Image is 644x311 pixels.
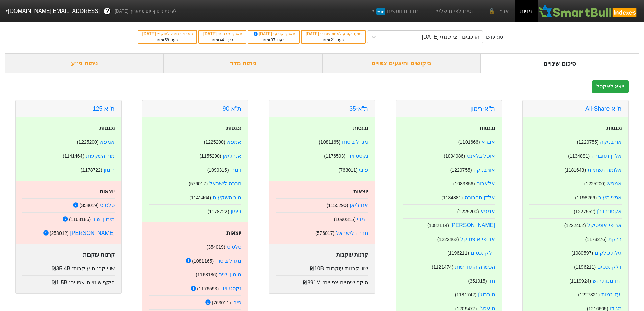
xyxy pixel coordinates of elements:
[473,167,495,173] a: אורבניקה
[336,230,368,236] a: חברה לישראל
[142,37,193,43] div: בעוד ימים
[70,230,115,236] a: [PERSON_NAME]
[104,167,115,173] a: רימון
[342,139,368,145] a: מגדל ביטוח
[359,167,368,173] a: פיבי
[327,203,348,208] small: ( 1155290 )
[50,230,69,236] small: ( 258012 )
[600,139,622,145] a: אורבניקה
[189,181,208,186] small: ( 576017 )
[164,53,322,73] div: ניתוח מדד
[591,153,622,159] a: אלדן תחבורה
[22,262,115,273] div: שווי קרנות עוקבות :
[592,80,629,93] button: ייצא לאקסל
[202,37,242,43] div: בעוד ימים
[305,31,362,37] div: מועד קובע לאחוז ציבור :
[585,105,622,112] a: ת''א All-Share
[63,153,84,159] small: ( 1141464 )
[478,292,495,297] a: טורבוג'ן
[484,34,503,41] div: סוג עדכון
[453,181,475,186] small: ( 1083856 )
[208,209,229,214] small: ( 1178722 )
[213,195,241,200] a: מור השקעות
[209,181,241,186] a: חברה לישראל
[100,139,115,145] a: אמפא
[460,236,495,242] a: אר פי אופטיקל
[357,216,368,222] a: דמרי
[574,209,595,214] small: ( 1227552 )
[22,275,115,287] div: היקף שינויים צפויים :
[310,266,324,271] span: ₪10B
[584,181,606,186] small: ( 1225200 )
[422,33,480,41] div: הרכבים חצי שנתי [DATE]
[464,195,495,200] a: אלדן תחבורה
[81,167,102,173] small: ( 1178722 )
[432,264,453,270] small: ( 1121474 )
[480,208,495,214] a: אמפא
[220,286,242,291] a: נקסט ויז'ן
[468,278,487,284] small: ( 351015 )
[305,37,362,43] div: בעוד ימים
[578,292,600,297] small: ( 1227321 )
[444,153,465,159] small: ( 1094986 )
[92,216,115,222] a: מימון ישיר
[467,153,495,159] a: אופל בלאנס
[575,195,597,200] small: ( 1198266 )
[608,236,622,242] a: ברקת
[471,250,495,256] a: דלק נכסים
[306,31,320,36] span: [DATE]
[192,258,214,264] small: ( 1081165 )
[93,105,115,112] a: ת''א 125
[455,292,477,297] small: ( 1181742 )
[303,280,321,285] span: ₪891M
[376,8,385,15] span: חדש
[585,237,607,242] small: ( 1178276 )
[276,262,368,273] div: שווי קרנות עוקבות :
[437,237,459,242] small: ( 1222462 )
[52,266,70,271] span: ₪35.4B
[476,181,495,186] a: אלארום
[207,167,229,173] small: ( 1090315 )
[336,252,368,258] strong: קרנות עוקבות
[458,139,480,145] small: ( 1101666 )
[587,222,622,228] a: אר פי אופטיקל
[142,31,193,37] div: תאריך כניסה לתוקף :
[79,203,98,208] small: ( 354019 )
[441,195,463,200] small: ( 1134881 )
[253,31,273,36] span: [DATE]
[564,223,586,228] small: ( 1222462 )
[206,244,225,250] small: ( 354019 )
[226,230,241,236] strong: יוצאות
[597,208,622,214] a: אקסונז ויז'ן
[338,167,357,173] small: ( 763011 )
[100,202,115,208] a: טלסיס
[105,7,109,16] span: ?
[432,4,477,18] a: הסימולציות שלי
[347,153,368,159] a: נקסט ויז'ן
[480,53,639,73] div: סיכום שינויים
[165,38,169,42] span: 58
[231,208,241,214] a: רימון
[276,275,368,287] div: היקף שינויים צפויים :
[480,125,495,131] strong: נכנסות
[588,167,622,173] a: אלומה תשתיות
[367,4,421,18] a: מדדים נוספיםחדש
[450,222,495,228] a: [PERSON_NAME]
[77,139,99,145] small: ( 1225200 )
[315,230,334,236] small: ( 576017 )
[203,31,218,36] span: [DATE]
[607,181,622,186] a: אמפא
[196,272,217,277] small: ( 1168186 )
[322,53,481,73] div: ביקושים והיצעים צפויים
[99,125,115,131] strong: נכנסות
[197,286,219,291] small: ( 1176593 )
[571,250,593,256] small: ( 1080597 )
[349,105,368,112] a: ת"א-35
[457,209,479,214] small: ( 1225200 )
[598,195,622,200] a: אנשי העיר
[226,125,241,131] strong: נכנסות
[83,252,115,258] strong: קרנות עוקבות
[455,264,495,270] a: הכשרה התחדשות
[227,139,241,145] a: אמפא
[564,167,586,173] small: ( 1181643 )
